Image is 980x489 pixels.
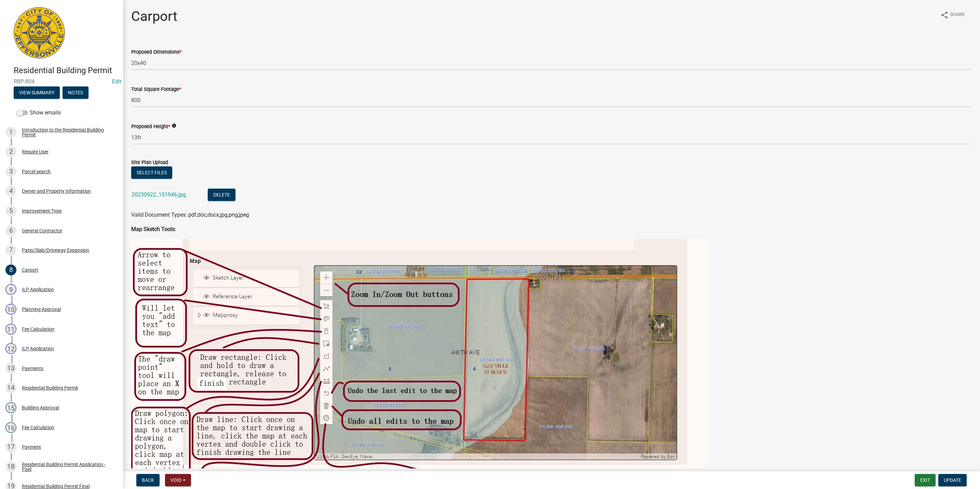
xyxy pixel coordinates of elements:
[22,287,54,292] div: ILP Application
[22,169,51,174] div: Parcel search
[22,366,43,371] div: Payments
[22,307,61,312] div: Planning Approval
[22,346,54,351] div: ILP Application
[5,442,16,452] div: 17
[22,327,54,331] div: Fee Calculation
[5,166,16,177] div: 3
[131,212,249,218] span: Valid Document Types: pdf,doc,docx,jpg,png,jpeg
[208,189,235,201] button: Delete
[22,248,89,253] div: Patio/Slab/Driveway Expansion
[22,425,54,430] div: Fee Calculation
[22,405,59,410] div: Building Approval
[5,343,16,354] div: 12
[5,264,16,275] div: 8
[938,474,967,486] button: Update
[5,461,16,472] div: 18
[915,474,936,486] button: Exit
[5,245,16,256] div: 7
[112,78,121,85] wm-modal-confirm: Edit Application Number
[136,474,160,486] button: Back
[5,402,16,413] div: 15
[5,324,16,335] div: 11
[5,422,16,433] div: 16
[112,78,121,85] a: Edit
[935,8,970,22] button: shareShare
[5,225,16,236] div: 6
[14,86,60,99] button: View Summary
[131,87,181,92] label: Total Square Footage
[22,445,41,449] div: Payment
[14,66,118,76] h4: Residential Building Permit
[22,268,38,272] div: Carport
[16,109,61,117] label: Show emails
[5,363,16,374] div: 13
[22,228,63,233] div: General Contractor
[132,191,186,198] a: 20230922_151946.jpg
[22,208,62,213] div: Improvement Type
[5,127,16,138] div: 1
[22,462,112,472] div: Residential Building Permit Application - Paid
[63,86,89,99] button: Notes
[940,11,949,19] i: share
[5,304,16,315] div: 10
[171,477,181,483] span: Void
[14,78,109,85] span: RBP-804
[131,8,177,25] h1: Carport
[5,382,16,393] div: 14
[5,186,16,196] div: 4
[165,474,191,486] button: Void
[131,160,168,165] label: Site Plan Upload
[5,284,16,295] div: 9
[22,484,90,489] div: Residential Building Permit Final
[22,385,78,390] div: Residential Building Permit
[131,226,176,232] strong: Map Sketch Tools:
[142,477,154,483] span: Back
[22,149,49,154] div: Require User
[14,7,65,58] img: City of Jeffersonville, Indiana
[172,123,176,128] i: info
[131,50,181,55] label: Proposed Dimensions
[944,477,961,483] span: Update
[950,11,965,19] span: Share
[5,146,16,157] div: 2
[22,189,91,193] div: Owner and Property Information
[131,166,172,179] button: Select files
[63,90,89,96] wm-modal-confirm: Notes
[208,192,235,199] wm-modal-confirm: Delete Document
[14,90,60,96] wm-modal-confirm: Summary
[131,124,170,129] label: Proposed Height
[22,127,112,137] div: Introduction to the Residential Building Permit
[5,205,16,216] div: 5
